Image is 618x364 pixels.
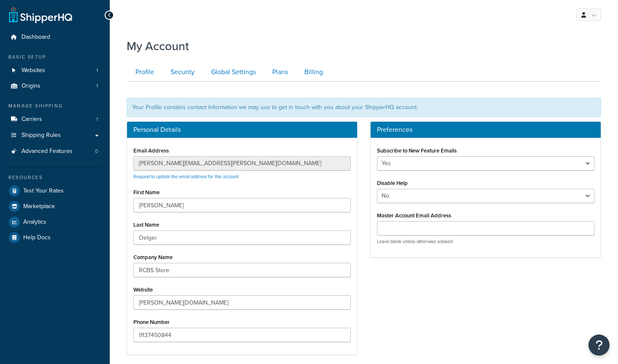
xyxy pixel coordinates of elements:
a: Profile [127,63,161,82]
div: Resources [6,174,103,181]
a: Marketplace [6,199,103,214]
label: Master Account Email Address [377,212,451,219]
a: Global Settings [202,63,263,82]
a: Analytics [6,214,103,230]
h3: Personal Details [133,126,351,134]
div: Your Profile contains contact information we may use to get in touch with you about your ShipperH... [127,98,601,117]
a: Request to update the email address for this account [133,173,239,180]
a: Help Docs [6,230,103,245]
span: Websites [22,67,45,74]
a: Carriers 1 [6,112,103,127]
span: 1 [96,67,98,74]
label: Subscribe to New Feature Emails [377,147,457,154]
label: First Name [133,189,160,195]
h3: Preferences [377,126,594,134]
li: Advanced Features [6,144,103,159]
li: Websites [6,63,103,78]
span: Dashboard [22,34,50,41]
a: Test Your Rates [6,183,103,198]
span: Help Docs [23,234,51,241]
h1: My Account [127,38,189,54]
li: Carriers [6,112,103,127]
label: Phone Number [133,319,170,325]
p: Leave blank unless otherwise advised [377,238,594,245]
span: Origins [22,83,41,90]
span: Carriers [22,116,42,123]
a: Websites 1 [6,63,103,78]
label: Website [133,286,153,293]
div: Basic Setup [6,54,103,61]
span: Shipping Rules [22,132,61,139]
label: Company Name [133,254,173,260]
a: Billing [295,63,330,82]
a: Security [162,63,201,82]
a: Plans [263,63,295,82]
label: Email Address [133,147,169,154]
span: 1 [96,116,98,123]
span: Advanced Features [22,148,73,155]
span: 1 [96,83,98,90]
a: Advanced Features 0 [6,144,103,159]
label: Last Name [133,222,159,228]
label: Disable Help [377,180,408,186]
span: Test Your Rates [23,187,64,195]
span: Marketplace [23,203,55,210]
button: Open Resource Center [588,335,610,356]
a: Shipping Rules [6,128,103,143]
span: 0 [95,148,98,155]
li: Origins [6,78,103,94]
a: Origins 1 [6,78,103,94]
a: Dashboard [6,29,103,45]
a: ShipperHQ Home [9,6,72,23]
span: Analytics [23,219,46,226]
div: Manage Shipping [6,102,103,110]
